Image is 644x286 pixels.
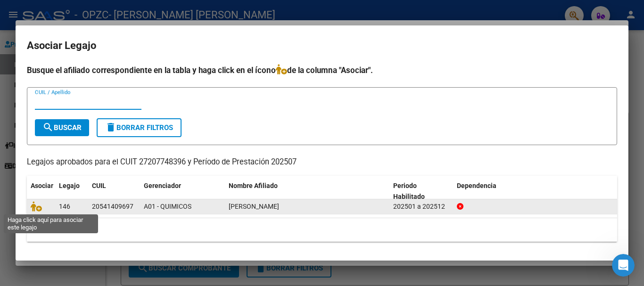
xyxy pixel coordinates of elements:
datatable-header-cell: Nombre Afiliado [225,176,389,207]
datatable-header-cell: Legajo [55,176,88,207]
span: Dependencia [457,182,496,189]
datatable-header-cell: Dependencia [453,176,618,207]
span: 146 [59,203,70,210]
span: Buscar [42,123,82,132]
datatable-header-cell: Gerenciador [140,176,225,207]
datatable-header-cell: Periodo Habilitado [389,176,453,207]
span: Gerenciador [144,182,181,189]
iframe: Intercom live chat [612,254,635,277]
h4: Busque el afiliado correspondiente en la tabla y haga click en el ícono de la columna "Asociar". [27,64,617,76]
span: Periodo Habilitado [393,182,425,200]
span: Asociar [31,182,53,189]
div: 202501 a 202512 [393,201,449,212]
datatable-header-cell: Asociar [27,176,55,207]
span: A01 - QUIMICOS [144,203,191,210]
p: Legajos aprobados para el CUIT 27207748396 y Período de Prestación 202507 [27,156,617,168]
span: Legajo [59,182,80,189]
span: Borrar Filtros [105,123,173,132]
span: MARTINEZ DYLAN GABRIEL [229,203,279,210]
mat-icon: search [42,122,54,133]
button: Buscar [35,119,89,136]
div: 1 registros [27,218,617,242]
h2: Asociar Legajo [27,37,617,55]
div: 20541409697 [92,201,133,212]
button: Borrar Filtros [97,118,182,137]
datatable-header-cell: CUIL [88,176,140,207]
span: Nombre Afiliado [229,182,278,189]
mat-icon: delete [105,122,116,133]
span: CUIL [92,182,106,189]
